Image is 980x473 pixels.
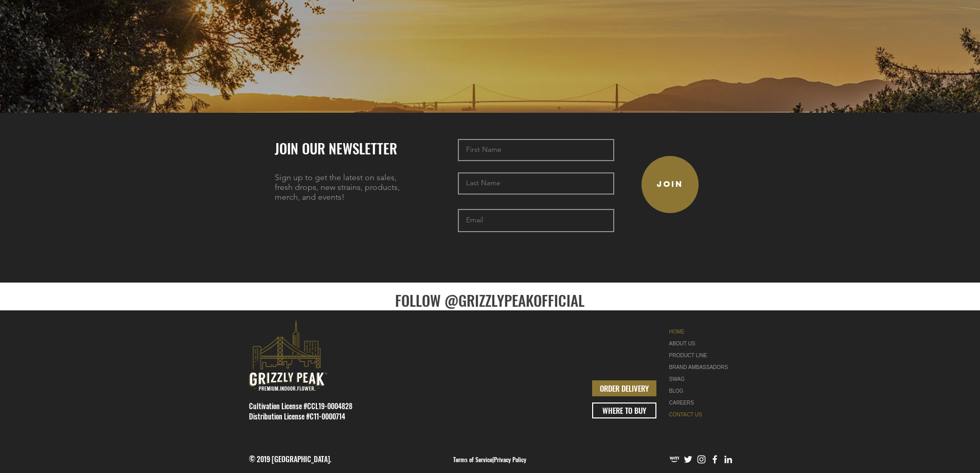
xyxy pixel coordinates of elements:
input: First Name [458,139,614,161]
img: Instagram [696,454,707,465]
span: JOIN OUR NEWSLETTER [275,138,397,159]
a: CONTACT US [669,409,734,421]
button: JOIN [642,156,699,213]
span: WHERE TO BUY [602,405,646,416]
a: FOLLOW @GRIZZLYPEAKOFFICIAL [395,289,584,311]
img: weedmaps [669,454,680,465]
span: Sign up to get the latest on sales, fresh drops, new strains, products, merch, and events! [275,172,400,202]
a: BLOG [669,385,734,397]
img: Twitter [683,454,693,465]
a: HOME [669,326,734,338]
span: | [453,455,526,464]
svg: premium-indoor-cannabis [249,321,327,391]
input: Last Name [458,172,614,195]
a: PRODUCT LINE [669,349,734,361]
a: Terms of Service [453,455,492,464]
input: Email [458,209,614,232]
span: © 2019 [GEOGRAPHIC_DATA]. [249,453,331,464]
a: Privacy Policy [494,455,526,464]
span: JOIN [656,179,683,189]
ul: Social Bar [669,454,734,465]
a: SWAG [669,373,734,385]
img: Facebook [709,454,720,465]
a: ABOUT US [669,338,734,349]
span: ORDER DELIVERY [600,383,649,394]
a: CAREERS [669,397,734,409]
img: LinkedIn [723,454,734,465]
span: Cultivation License #CCL19-0004828 Distribution License #C11-0000714 [249,400,352,422]
a: WHERE TO BUY [592,402,656,418]
div: BRAND AMBASSADORS [669,361,734,373]
a: ORDER DELIVERY [592,380,656,396]
nav: Site [669,326,734,421]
